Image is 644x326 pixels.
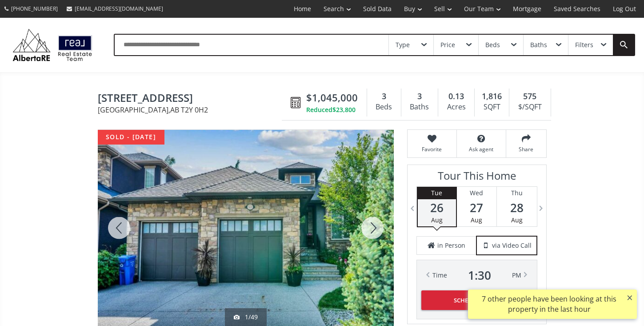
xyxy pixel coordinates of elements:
[234,313,258,322] div: 1/49
[514,101,546,114] div: $/SQFT
[479,101,504,114] div: SQFT
[457,201,496,214] span: 27
[98,92,286,106] span: 511 Evergreen Circle SW
[482,91,502,102] span: 1,816
[457,187,496,199] div: Wed
[418,187,456,199] div: Tue
[396,42,410,48] div: Type
[332,105,356,114] span: $23,800
[471,216,482,224] span: Aug
[623,290,637,306] button: ×
[461,145,501,153] span: Ask agent
[511,216,523,224] span: Aug
[416,169,537,186] h3: Tour This Home
[62,0,168,17] a: [EMAIL_ADDRESS][DOMAIN_NAME]
[443,101,470,114] div: Acres
[511,145,542,153] span: Share
[98,130,164,145] div: sold - [DATE]
[98,130,394,326] div: 511 Evergreen Circle SW Calgary, AB T2Y 0H2 - Photo 1 of 49
[406,91,433,102] div: 3
[11,5,58,12] span: [PHONE_NUMBER]
[440,42,455,48] div: Price
[485,42,500,48] div: Beds
[306,91,358,105] span: $1,045,000
[472,294,626,314] div: 7 other people have been looking at this property in the last hour
[443,91,470,102] div: 0.13
[468,269,491,282] span: 1 : 30
[372,101,396,114] div: Beds
[437,241,465,250] span: in Person
[418,201,456,214] span: 26
[575,42,593,48] div: Filters
[75,5,163,12] span: [EMAIL_ADDRESS][DOMAIN_NAME]
[431,216,443,224] span: Aug
[98,106,286,113] span: [GEOGRAPHIC_DATA] , AB T2Y 0H2
[497,201,537,214] span: 28
[306,105,358,114] div: Reduced
[530,42,547,48] div: Baths
[406,101,433,114] div: Baths
[492,241,532,250] span: via Video Call
[412,145,452,153] span: Favorite
[514,91,546,102] div: 575
[372,91,396,102] div: 3
[421,290,532,310] button: Schedule Tour
[432,269,521,282] div: Time PM
[497,187,537,199] div: Thu
[9,27,96,63] img: Logo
